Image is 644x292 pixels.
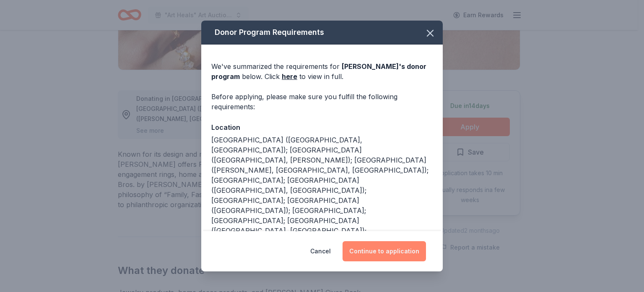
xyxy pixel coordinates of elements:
[343,241,426,261] button: Continue to application
[201,21,443,45] div: Donor Program Requirements
[211,92,433,112] div: Before applying, please make sure you fulfill the following requirements:
[211,61,433,82] div: We've summarized the requirements for below. Click to view in full.
[211,122,433,133] div: Location
[282,71,297,82] a: here
[310,241,331,261] button: Cancel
